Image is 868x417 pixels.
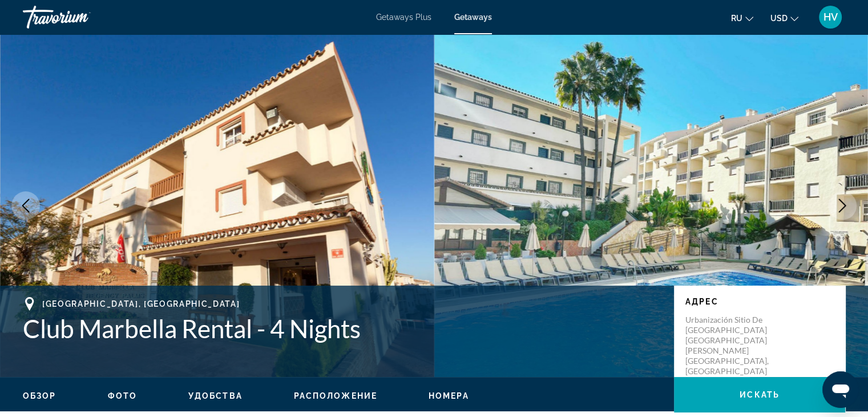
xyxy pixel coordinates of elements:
p: Urbanización Sitio de [GEOGRAPHIC_DATA] [GEOGRAPHIC_DATA][PERSON_NAME] [GEOGRAPHIC_DATA], [GEOGRA... [685,315,777,376]
button: Previous image [11,191,40,220]
span: искать [740,390,780,399]
a: Travorium [23,2,137,32]
span: ru [731,14,742,23]
p: Адрес [685,297,834,306]
span: Расположение [294,391,377,400]
button: Удобства [188,391,243,401]
span: [GEOGRAPHIC_DATA], [GEOGRAPHIC_DATA] [42,299,240,308]
button: Change currency [770,10,798,26]
iframe: Кнопка запуска окна обмена сообщениями [822,371,859,408]
span: HV [823,11,838,23]
h1: Club Marbella Rental - 4 Nights [23,314,663,343]
button: Фото [108,391,137,401]
span: Удобства [188,391,243,400]
button: Расположение [294,391,377,401]
button: Номера [429,391,469,401]
a: Getaways [454,13,492,22]
span: Фото [108,391,137,400]
button: Next image [828,191,857,220]
button: User Menu [815,5,845,29]
span: Номера [429,391,469,400]
a: Getaways Plus [376,13,431,22]
span: USD [770,14,788,23]
button: Change language [731,10,753,26]
button: Обзор [23,391,56,401]
button: искать [674,377,845,412]
span: Обзор [23,391,56,400]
